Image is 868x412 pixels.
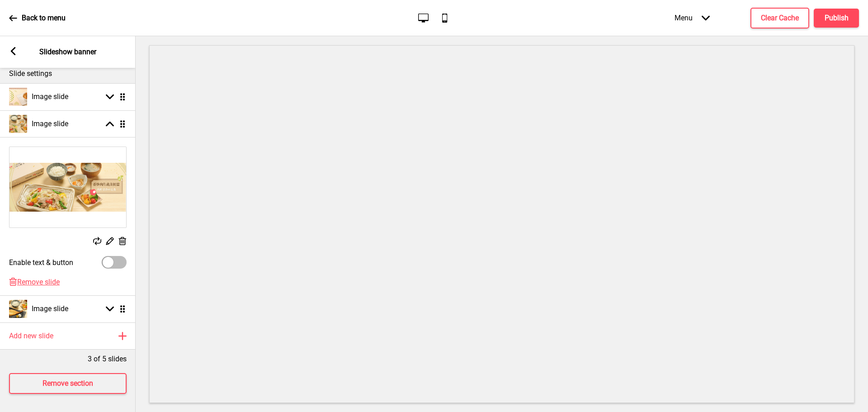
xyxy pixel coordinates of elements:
h4: Image slide [32,92,68,102]
p: Slideshow banner [39,47,96,57]
h4: Publish [825,13,849,23]
p: 3 of 5 slides [88,354,127,364]
div: Menu [665,5,719,31]
p: Back to menu [22,13,66,23]
a: Back to menu [9,6,66,30]
h4: Image slide [32,304,68,314]
span: Remove slide [17,278,60,286]
button: Publish [814,9,859,28]
img: Image [9,147,126,227]
h4: Add new slide [9,331,53,341]
h4: Remove section [42,379,93,388]
h4: Clear Cache [761,13,799,23]
button: Clear Cache [750,8,809,28]
p: Slide settings [9,69,127,79]
label: Enable text & button [9,258,73,267]
button: Remove section [9,373,127,394]
h4: Image slide [32,119,68,129]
